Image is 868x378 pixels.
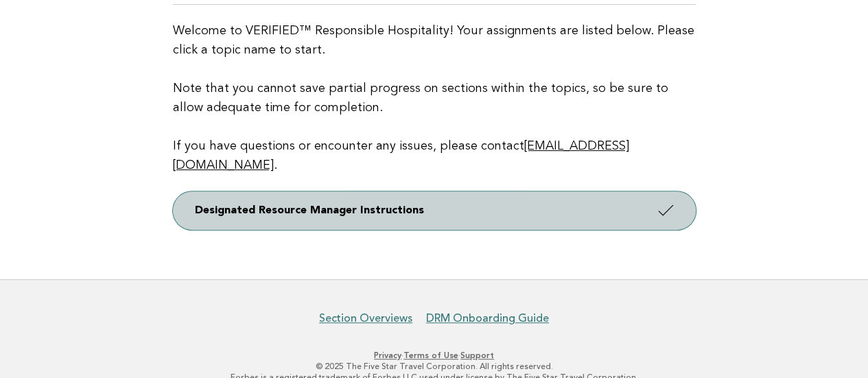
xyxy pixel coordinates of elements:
[374,351,401,360] a: Privacy
[460,351,494,360] a: Support
[19,361,849,372] p: © 2025 The Five Star Travel Corporation. All rights reserved.
[319,311,412,325] a: Section Overviews
[19,350,849,361] p: · ·
[403,351,458,360] a: Terms of Use
[426,311,549,325] a: DRM Onboarding Guide
[173,191,696,230] a: Designated Resource Manager Instructions
[173,21,696,175] p: Welcome to VERIFIED™ Responsible Hospitality! Your assignments are listed below. Please click a t...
